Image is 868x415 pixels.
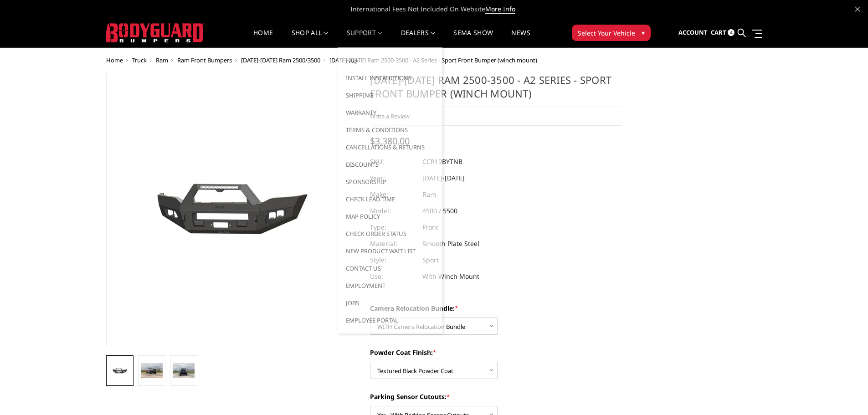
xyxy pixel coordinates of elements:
button: Select Your Vehicle [572,25,651,41]
a: Ram [156,56,168,64]
span: [DATE]-[DATE] Ram 2500-3500 - A2 Series - Sport Front Bumper (winch mount) [329,56,537,64]
a: Dealers [401,30,436,47]
a: [DATE]-[DATE] Ram 2500/3500 [241,56,320,64]
a: shop all [292,30,329,47]
a: FAQ [341,52,439,69]
span: ▾ [642,28,645,37]
a: Support [347,30,383,47]
a: News [511,30,530,47]
a: SEMA Show [453,30,493,47]
a: Warranty [341,104,439,121]
span: 4 [728,29,734,36]
label: Camera Relocation Bundle: [370,303,621,313]
a: Contact Us [341,260,439,277]
label: Powder Coat Finish: [370,348,621,357]
a: New Product Wait List [341,242,439,260]
img: 2019-2025 Ram 2500-3500 - A2 Series - Sport Front Bumper (winch mount) [141,363,163,378]
dd: Smooth Plate Steel [422,236,479,252]
a: Terms & Conditions [341,121,439,138]
a: Shipping [341,87,439,104]
a: MAP Policy [341,208,439,225]
a: Check Order Status [341,225,439,242]
a: Check Lead Time [341,190,439,208]
dd: CCR19BYTNB [422,154,462,170]
label: Parking Sensor Cutouts: [370,392,621,401]
span: Account [678,28,708,36]
a: Discounts [341,156,439,173]
a: Home [106,56,123,64]
img: 2019-2025 Ram 2500-3500 - A2 Series - Sport Front Bumper (winch mount) [173,363,195,378]
a: 2019-2025 Ram 2500-3500 - A2 Series - Sport Front Bumper (winch mount) [106,73,358,346]
a: Truck [132,56,147,64]
h1: [DATE]-[DATE] Ram 2500-3500 - A2 Series - Sport Front Bumper (winch mount) [370,73,621,107]
a: Cart 4 [711,20,734,45]
a: Install Instructions [341,69,439,87]
span: Select Your Vehicle [578,28,635,38]
dd: With Winch Mount [422,268,479,285]
dd: [DATE]-[DATE] [422,170,465,186]
a: Sponsorship [341,173,439,190]
a: More Info [485,5,515,14]
img: BODYGUARD BUMPERS [106,23,204,42]
a: Jobs [341,294,439,312]
a: Home [253,30,273,47]
a: Employee Portal [341,312,439,329]
a: Ram Front Bumpers [177,56,232,64]
a: Account [678,20,708,45]
a: Employment [341,277,439,294]
img: 2019-2025 Ram 2500-3500 - A2 Series - Sport Front Bumper (winch mount) [109,366,131,376]
span: Cart [711,28,726,36]
iframe: Chat Widget [822,371,868,415]
a: Cancellations & Returns [341,138,439,156]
